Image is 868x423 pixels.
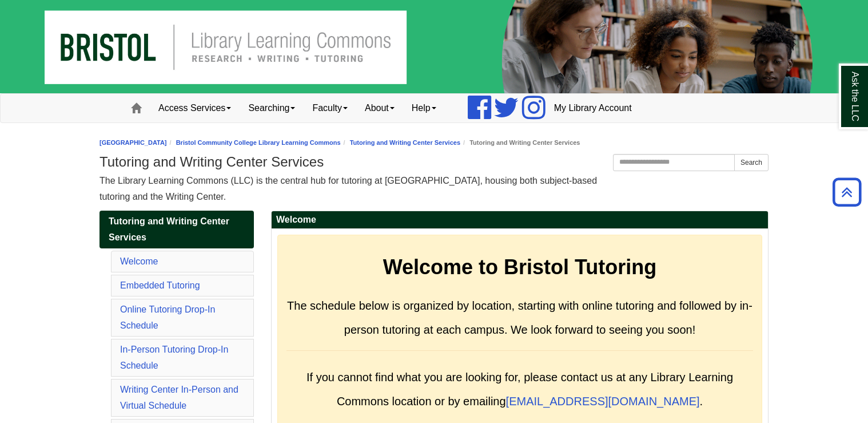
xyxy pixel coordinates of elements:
[356,94,403,122] a: About
[734,154,769,171] button: Search
[120,385,238,410] a: Writing Center In-Person and Virtual Schedule
[403,94,445,122] a: Help
[120,305,215,330] a: Online Tutoring Drop-In Schedule
[546,94,640,122] a: My Library Account
[109,216,229,242] span: Tutoring and Writing Center Services
[383,255,657,279] strong: Welcome to Bristol Tutoring
[99,176,597,201] span: The Library Learning Commons (LLC) is the central hub for tutoring at [GEOGRAPHIC_DATA], housing ...
[306,371,733,408] span: If you cannot find what you are looking for, please contact us at any Library Learning Commons lo...
[460,137,580,148] li: Tutoring and Writing Center Services
[99,211,254,248] a: Tutoring and Writing Center Services
[120,345,228,370] a: In-Person Tutoring Drop-In Schedule
[350,139,460,146] a: Tutoring and Writing Center Services
[240,94,304,122] a: Searching
[120,280,200,290] a: Embedded Tutoring
[99,154,769,170] h1: Tutoring and Writing Center Services
[304,94,356,122] a: Faculty
[176,139,341,146] a: Bristol Community College Library Learning Commons
[506,395,700,408] a: [EMAIL_ADDRESS][DOMAIN_NAME]
[829,184,865,200] a: Back to Top
[120,256,158,266] a: Welcome
[272,211,768,229] h2: Welcome
[99,139,167,146] a: [GEOGRAPHIC_DATA]
[150,94,240,122] a: Access Services
[99,137,769,148] nav: breadcrumb
[287,299,752,336] span: The schedule below is organized by location, starting with online tutoring and followed by in-per...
